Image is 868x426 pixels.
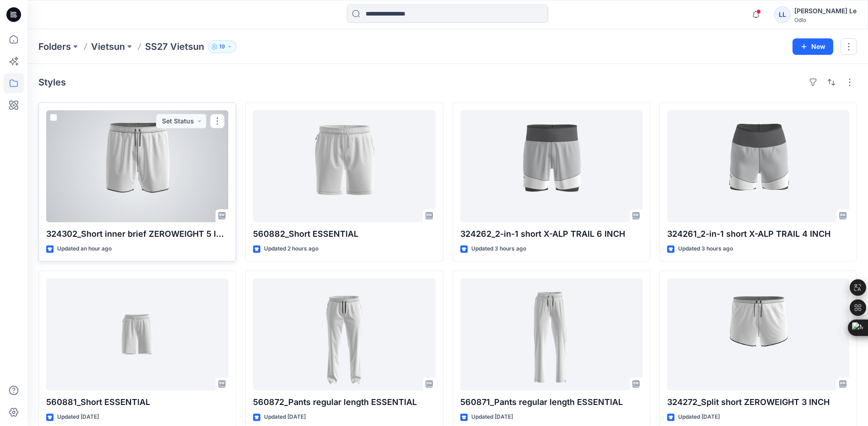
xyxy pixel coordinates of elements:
a: Folders [38,40,71,53]
div: LL [774,6,791,23]
p: 324272_Split short ZEROWEIGHT 3 INCH [667,396,849,409]
p: 560871_Pants regular length ESSENTIAL [460,396,642,409]
p: Updated [DATE] [57,412,99,422]
a: 560872_Pants regular length ESSENTIAL [253,278,435,390]
div: [PERSON_NAME] Le [794,5,857,16]
a: Vietsun [91,40,125,53]
button: New [793,38,833,55]
div: Odlo [794,16,857,23]
a: 324302_Short inner brief ZEROWEIGHT 5 INCH [46,110,228,222]
p: Updated 3 hours ago [471,244,526,254]
a: 324261_2-in-1 short X-ALP TRAIL 4 INCH [667,110,849,222]
a: 560881_Short ESSENTIAL [46,278,228,390]
p: Updated 3 hours ago [678,244,733,254]
p: 19 [219,42,225,52]
p: 324262_2-in-1 short X-ALP TRAIL 6 INCH [460,228,642,240]
p: Updated [DATE] [471,412,513,422]
p: Updated an hour ago [57,244,112,254]
a: 560882_Short ESSENTIAL [253,110,435,222]
p: 560881_Short ESSENTIAL [46,396,228,409]
p: SS27 Vietsun [145,40,204,53]
p: 324261_2-in-1 short X-ALP TRAIL 4 INCH [667,228,849,240]
p: Updated [DATE] [678,412,720,422]
p: 560882_Short ESSENTIAL [253,228,435,240]
p: Updated 2 hours ago [264,244,318,254]
p: Updated [DATE] [264,412,306,422]
button: 19 [208,40,237,53]
a: 324262_2-in-1 short X-ALP TRAIL 6 INCH [460,110,642,222]
a: 560871_Pants regular length ESSENTIAL [460,278,642,390]
p: 324302_Short inner brief ZEROWEIGHT 5 INCH [46,228,228,240]
h4: Styles [38,77,66,88]
a: 324272_Split short ZEROWEIGHT 3 INCH [667,278,849,390]
p: 560872_Pants regular length ESSENTIAL [253,396,435,409]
